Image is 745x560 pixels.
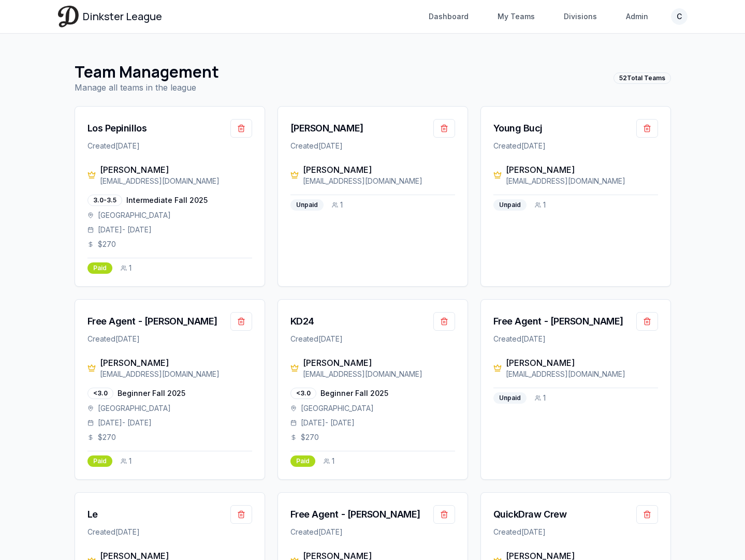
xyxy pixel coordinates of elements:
[303,164,455,176] div: [PERSON_NAME]
[332,200,343,210] div: 1
[558,7,603,26] a: Divisions
[303,176,455,186] div: [EMAIL_ADDRESS][DOMAIN_NAME]
[75,63,219,81] h1: Team Management
[290,527,455,537] div: Created [DATE]
[87,195,122,206] div: 3.0-3.5
[671,8,688,25] button: C
[100,357,252,369] div: [PERSON_NAME]
[75,81,219,94] p: Manage all teams in the league
[493,199,527,211] div: Unpaid
[422,7,475,26] a: Dashboard
[98,403,171,414] span: [GEOGRAPHIC_DATA]
[290,314,314,329] a: KD24
[290,388,316,399] div: <3.0
[493,334,658,344] div: Created [DATE]
[100,164,252,176] div: [PERSON_NAME]
[83,9,162,24] span: Dinkster League
[290,121,363,136] a: [PERSON_NAME]
[87,334,252,344] div: Created [DATE]
[506,164,658,176] div: [PERSON_NAME]
[87,239,252,249] div: $ 270
[87,141,252,151] div: Created [DATE]
[290,141,455,151] div: Created [DATE]
[290,455,315,467] div: Paid
[87,507,98,522] a: Le
[506,369,658,379] div: [EMAIL_ADDRESS][DOMAIN_NAME]
[303,357,455,369] div: [PERSON_NAME]
[87,455,112,467] div: Paid
[58,6,162,27] a: Dinkster League
[290,199,324,211] div: Unpaid
[87,121,147,136] a: Los Pepinillos
[696,513,729,544] iframe: chat widget
[100,369,252,379] div: [EMAIL_ADDRESS][DOMAIN_NAME]
[118,388,185,399] span: Beginner Fall 2025
[535,200,546,210] div: 1
[506,176,658,186] div: [EMAIL_ADDRESS][DOMAIN_NAME]
[324,456,334,466] div: 1
[535,393,546,403] div: 1
[87,262,112,274] div: Paid
[493,141,658,151] div: Created [DATE]
[620,7,654,26] a: Admin
[290,334,455,344] div: Created [DATE]
[290,507,420,522] a: Free Agent - [PERSON_NAME]
[493,314,623,329] a: Free Agent - [PERSON_NAME]
[493,507,567,522] a: QuickDraw Crew
[121,456,132,466] div: 1
[98,225,152,235] span: [DATE] - [DATE]
[493,527,658,537] div: Created [DATE]
[491,7,541,26] a: My Teams
[493,392,527,404] div: Unpaid
[87,527,252,537] div: Created [DATE]
[613,72,671,84] div: 52 Total Teams
[98,210,171,220] span: [GEOGRAPHIC_DATA]
[320,388,388,399] span: Beginner Fall 2025
[87,314,217,329] a: Free Agent - [PERSON_NAME]
[58,6,79,27] img: Dinkster
[100,176,252,186] div: [EMAIL_ADDRESS][DOMAIN_NAME]
[301,403,374,414] span: [GEOGRAPHIC_DATA]
[87,432,252,443] div: $ 270
[87,388,113,399] div: <3.0
[98,418,152,428] span: [DATE] - [DATE]
[493,121,543,136] a: Young Bucj
[290,432,455,443] div: $ 270
[301,418,355,428] span: [DATE] - [DATE]
[121,263,132,273] div: 1
[506,357,658,369] div: [PERSON_NAME]
[126,195,208,205] span: Intermediate Fall 2025
[303,369,455,379] div: [EMAIL_ADDRESS][DOMAIN_NAME]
